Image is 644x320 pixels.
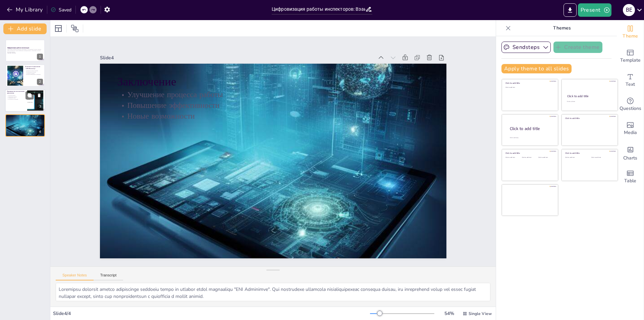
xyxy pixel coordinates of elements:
[117,192,429,203] p: Повышение эффективности
[35,91,43,99] button: Delete Slide
[505,157,521,158] div: Click to add text
[578,3,611,17] button: Present
[7,90,25,94] p: Преимущества использования приложения
[469,311,492,316] span: Single View
[25,70,43,71] p: Возможности ввода показаний
[623,33,638,40] span: Theme
[37,129,43,135] div: 4
[565,152,613,154] div: Click to add title
[272,4,365,14] input: Insert title
[5,40,45,62] div: https://cdn.sendsteps.com/images/logo/sendsteps_logo_white.pnghttps://cdn.sendsteps.com/images/lo...
[7,49,43,53] p: Презентация посвящена мобильному приложению "АРМ Инспектор", которое упрощает работу инспекторов,...
[617,20,644,44] div: Change the overall theme
[563,3,577,17] button: Export to PowerPoint
[7,47,29,49] strong: Цифровизация работы инспекторов
[53,23,64,34] div: Layout
[7,99,25,100] p: Достоверность показаний
[56,283,490,301] textarea: Loremipsu dolorsit ametco adipiscinge seddoeiu tempo in utlabor etdol magnaaliqu "ENI Adminimve"....
[7,115,43,117] p: Заключение
[25,91,34,99] button: Duplicate Slide
[117,214,429,230] p: Заключение
[94,273,123,280] button: Transcript
[5,89,45,112] div: https://cdn.sendsteps.com/images/logo/sendsteps_logo_white.pnghttps://cdn.sendsteps.com/images/lo...
[623,3,635,17] button: B E
[565,157,586,158] div: Click to add text
[25,71,43,73] p: Фотофиксация показаний
[51,7,71,13] div: Saved
[117,182,429,192] p: Новые возможности
[505,82,553,84] div: Click to add title
[567,101,611,103] div: Click to add text
[117,203,429,214] p: Улучшение процесса работы
[591,157,612,158] div: Click to add text
[617,92,644,117] div: Get real-time input from your audience
[624,129,637,136] span: Media
[7,95,25,96] p: Экономия времени
[553,42,602,53] button: Create theme
[510,137,552,138] div: Click to add body
[620,57,641,64] span: Template
[37,54,43,60] div: 1
[505,87,553,88] div: Click to add text
[623,4,635,16] div: B E
[172,242,446,249] div: Slide 4
[623,154,637,162] span: Charts
[7,117,43,119] p: Улучшение процесса работы
[501,64,572,73] button: Apply theme to all slides
[7,119,43,120] p: Повышение эффективности
[37,79,43,85] div: 2
[5,114,45,136] div: https://cdn.sendsteps.com/images/logo/sendsteps_logo_white.pnghttps://cdn.sendsteps.com/images/lo...
[7,98,25,99] p: Сокращение затрат
[5,4,46,15] button: My Library
[565,117,613,120] div: Click to add title
[617,44,644,68] div: Add ready made slides
[617,165,644,189] div: Add a table
[624,177,636,185] span: Table
[514,20,610,36] p: Themes
[617,117,644,141] div: Add images, graphics, shapes or video
[626,81,635,88] span: Text
[617,68,644,92] div: Add text boxes
[617,141,644,165] div: Add charts and graphs
[7,53,43,54] p: Generated with [URL]
[25,72,43,74] p: Актуальность данных
[3,23,47,34] button: Add slide
[501,42,551,53] button: Sendsteps
[510,126,553,131] div: Click to add title
[441,310,457,317] div: 54 %
[53,310,370,317] div: Slide 4 / 4
[25,74,43,75] p: Просмотр информации по абонентам
[567,94,612,98] div: Click to add title
[522,157,537,158] div: Click to add text
[538,157,553,158] div: Click to add text
[56,273,94,280] button: Speaker Notes
[37,104,43,110] div: 3
[5,64,45,86] div: https://cdn.sendsteps.com/images/logo/sendsteps_logo_white.pnghttps://cdn.sendsteps.com/images/lo...
[7,120,43,121] p: Новые возможности
[620,105,641,112] span: Questions
[25,66,43,69] p: Возможности приложения "АРМ Инспектор"
[7,96,25,98] p: Минимизация ошибок
[71,24,79,33] span: Position
[505,152,553,154] div: Click to add title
